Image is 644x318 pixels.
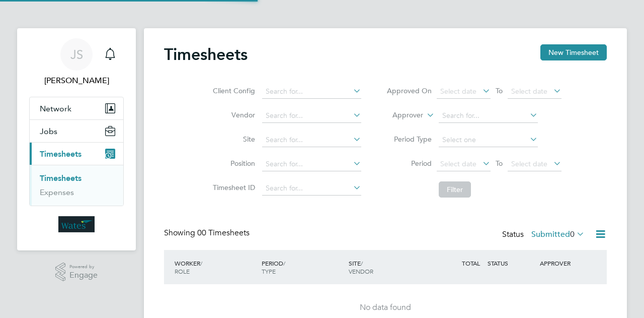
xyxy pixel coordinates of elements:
[58,216,95,232] img: wates-logo-retina.png
[540,44,607,60] button: New Timesheet
[29,75,124,87] span: Justinas Skliutas
[485,254,537,272] div: STATUS
[69,271,98,280] span: Engage
[262,85,361,99] input: Search for...
[210,159,255,168] label: Position
[17,28,136,250] nav: Main navigation
[378,110,423,120] label: Approver
[259,254,346,280] div: PERIOD
[386,159,432,168] label: Period
[210,183,255,192] label: Timesheet ID
[30,120,123,142] button: Jobs
[175,267,190,275] span: ROLE
[70,48,83,61] span: JS
[55,263,98,282] a: Powered byEngage
[210,135,255,144] label: Site
[511,159,547,168] span: Select date
[439,181,471,198] button: Filter
[493,157,506,170] span: To
[440,159,476,168] span: Select date
[361,259,363,267] span: /
[29,38,124,87] a: JS[PERSON_NAME]
[40,173,82,183] a: Timesheets
[502,228,587,242] div: Status
[197,228,250,238] span: 00 Timesheets
[537,254,590,272] div: APPROVER
[570,229,575,239] span: 0
[493,84,506,97] span: To
[172,254,259,280] div: WORKER
[200,259,202,267] span: /
[439,133,538,147] input: Select one
[283,259,285,267] span: /
[40,149,82,159] span: Timesheets
[262,267,276,275] span: TYPE
[386,135,432,144] label: Period Type
[440,87,476,96] span: Select date
[40,187,74,197] a: Expenses
[29,216,124,232] a: Go to home page
[30,165,123,206] div: Timesheets
[346,254,433,280] div: SITE
[164,44,248,65] h2: Timesheets
[174,302,597,313] div: No data found
[262,109,361,123] input: Search for...
[386,86,432,95] label: Approved On
[462,259,480,267] span: TOTAL
[40,126,57,136] span: Jobs
[439,109,538,123] input: Search for...
[262,181,361,196] input: Search for...
[262,133,361,147] input: Search for...
[30,143,123,165] button: Timesheets
[210,110,255,119] label: Vendor
[210,86,255,95] label: Client Config
[164,228,252,238] div: Showing
[40,104,71,113] span: Network
[262,157,361,171] input: Search for...
[531,229,585,239] label: Submitted
[69,263,98,271] span: Powered by
[511,87,547,96] span: Select date
[349,267,373,275] span: VENDOR
[30,97,123,119] button: Network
